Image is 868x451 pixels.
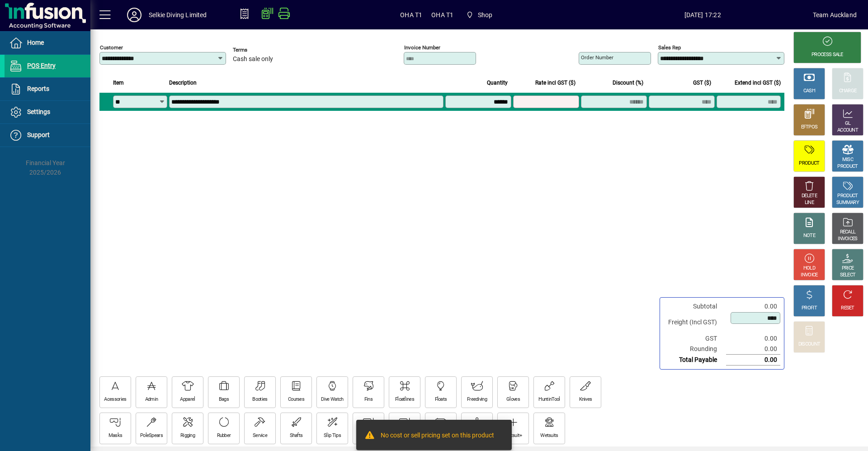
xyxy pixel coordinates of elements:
div: DISCOUNT [798,341,820,348]
td: 0.00 [726,355,780,366]
div: INVOICES [838,236,857,242]
div: PROCESS SALE [811,52,843,58]
span: [DATE] 17:22 [593,8,813,22]
td: GST [664,333,726,344]
div: HuntinTool [538,396,560,403]
div: SUMMARY [836,199,859,206]
div: Wetsuit+ [504,432,522,439]
span: GST ($) [693,78,711,88]
div: SELECT [840,272,856,279]
div: No cost or sell pricing set on this product [381,431,494,442]
div: Courses [288,396,304,403]
mat-label: Customer [100,44,123,51]
div: Gloves [506,396,520,403]
span: Item [113,78,124,88]
div: DELETE [802,193,817,199]
div: Rubber [217,432,231,439]
div: Dive Watch [321,396,343,403]
td: 0.00 [726,344,780,355]
td: 0.00 [726,301,780,312]
a: Home [5,32,90,54]
span: Shop [462,7,496,23]
button: Profile [120,7,149,23]
div: Wetsuits [540,432,558,439]
div: GL [845,120,851,127]
span: Discount (%) [613,78,643,88]
div: Shafts [290,432,303,439]
td: Rounding [664,344,726,355]
div: PROFIT [802,305,817,312]
span: Settings [27,108,50,115]
div: Acessories [104,396,126,403]
div: Fins [364,396,373,403]
div: PRODUCT [799,160,819,167]
div: INVOICE [801,272,817,279]
div: LINE [805,199,814,206]
span: Rate incl GST ($) [535,78,576,88]
a: Settings [5,101,90,123]
a: Reports [5,78,90,100]
td: 0.00 [726,333,780,344]
div: PRODUCT [837,163,858,170]
div: Freediving [467,396,487,403]
span: Description [169,78,197,88]
div: Service [253,432,267,439]
div: Floats [435,396,447,403]
div: Bags [219,396,229,403]
div: CASH [803,88,815,95]
div: Apparel [180,396,195,403]
mat-label: Invoice number [404,44,440,51]
div: CHARGE [839,88,857,95]
div: PoleSpears [140,432,163,439]
div: PRODUCT [837,193,858,199]
span: Home [27,39,44,46]
td: Total Payable [664,355,726,366]
div: Rigging [180,432,195,439]
span: OHA T1 [431,8,453,22]
td: Subtotal [664,301,726,312]
span: Cash sale only [233,56,273,63]
mat-label: Sales rep [658,44,681,51]
span: Extend incl GST ($) [735,78,781,88]
a: Support [5,124,90,147]
span: Shop [478,8,493,22]
div: HOLD [803,265,815,272]
div: Slip Tips [324,432,341,439]
mat-label: Order number [581,54,613,61]
div: RECALL [840,229,856,236]
div: ACCOUNT [837,127,858,134]
div: RESET [841,305,854,312]
div: Booties [252,396,267,403]
span: Support [27,131,50,138]
div: Floatlines [395,396,414,403]
div: Team Auckland [813,8,857,22]
div: PRICE [842,265,854,272]
span: POS Entry [27,62,56,69]
div: NOTE [803,233,815,239]
div: MISC [842,157,853,163]
div: Knives [579,396,592,403]
td: Freight (Incl GST) [664,312,726,333]
div: Selkie Diving Limited [149,8,207,22]
div: Masks [108,432,123,439]
div: EFTPOS [801,124,818,131]
span: Quantity [487,78,508,88]
span: Reports [27,85,49,92]
span: Terms [233,47,287,53]
div: Admin [145,396,158,403]
span: OHA T1 [400,8,422,22]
